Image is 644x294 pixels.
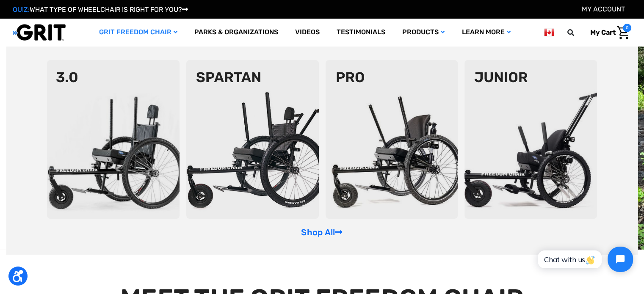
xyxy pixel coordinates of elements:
img: GRIT All-Terrain Wheelchair and Mobility Equipment [13,24,66,41]
a: Learn More [453,19,519,46]
a: Account [582,5,625,13]
img: spartan2.png [186,60,319,219]
img: ca.png [544,27,554,38]
a: Videos [287,19,328,46]
input: Search [571,24,584,41]
a: Testimonials [328,19,394,46]
span: 0 [623,24,631,32]
a: GRIT Freedom Chair [91,19,186,46]
a: QUIZ:WHAT TYPE OF WHEELCHAIR IS RIGHT FOR YOU? [13,5,188,14]
a: Shop All [301,227,343,237]
img: pro-chair.png [326,60,458,219]
a: Products [394,19,453,46]
a: Parks & Organizations [186,19,287,46]
iframe: Tidio Chat [528,239,640,279]
span: Phone Number [140,35,186,43]
a: Cart with 0 items [584,24,631,41]
img: junior-chair.png [464,60,597,219]
img: Cart [617,26,629,39]
img: 3point0.png [47,60,180,219]
span: My Cart [590,28,616,36]
span: QUIZ: [13,5,30,14]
